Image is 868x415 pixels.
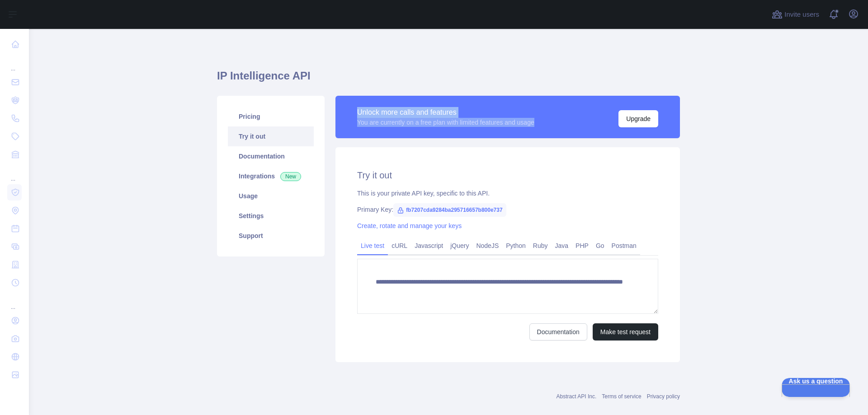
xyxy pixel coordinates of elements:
[472,238,502,253] a: NodeJS
[217,69,680,90] h1: IP Intelligence API
[502,238,529,253] a: Python
[357,238,388,253] a: Live test
[357,222,462,229] a: Create, rotate and manage your keys
[529,323,587,340] a: Documentation
[357,169,658,182] h2: Try it out
[228,146,314,166] a: Documentation
[447,238,472,253] a: jQuery
[228,226,314,246] a: Support
[228,107,314,126] a: Pricing
[411,238,447,253] a: Javascript
[357,107,534,118] div: Unlock more calls and features
[593,323,658,340] button: Make test request
[228,186,314,206] a: Usage
[357,189,658,198] div: This is your private API key, specific to this API.
[388,238,411,253] a: cURL
[784,9,819,20] span: Invite users
[7,54,22,72] div: ...
[552,238,572,253] a: Java
[228,206,314,226] a: Settings
[608,238,640,253] a: Postman
[357,118,534,127] div: You are currently on a free plan with limited features and usage
[280,172,301,181] span: New
[618,110,658,127] button: Upgrade
[7,164,22,182] div: ...
[782,378,850,397] iframe: Help Scout Beacon - Open
[357,205,658,214] div: Primary Key:
[228,166,314,186] a: Integrations New
[602,393,641,400] a: Terms of service
[592,238,608,253] a: Go
[647,393,680,400] a: Privacy policy
[572,238,592,253] a: PHP
[770,7,821,22] button: Invite users
[228,126,314,146] a: Try it out
[393,203,506,217] span: fb7207cda9284ba295716657b800e737
[529,238,552,253] a: Ruby
[7,293,22,311] div: ...
[557,393,597,400] a: Abstract API Inc.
